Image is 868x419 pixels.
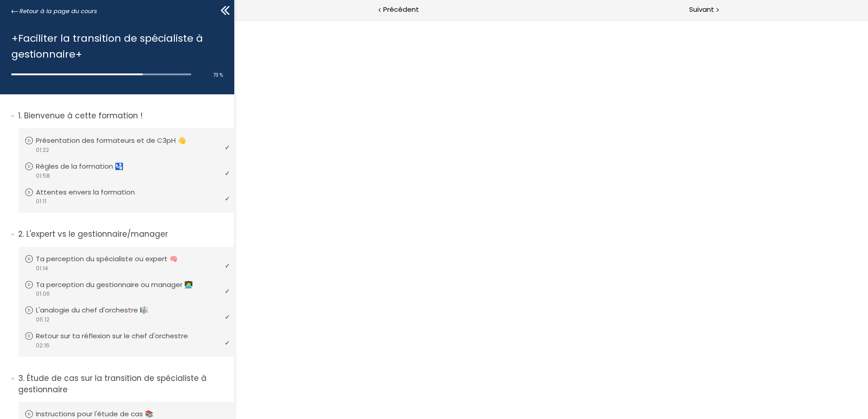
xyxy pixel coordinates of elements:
span: 2. [18,229,24,240]
p: Règles de la formation 🛂 [36,161,137,171]
p: Instructions pour l'étude de cas 📚 [36,409,167,419]
p: Ta perception du spécialiste ou expert 🧠 [36,254,192,264]
p: Présentation des formateurs et de C3pH 👋 [36,136,200,146]
span: Précédent [383,4,419,15]
span: 01:22 [35,146,49,154]
span: Retour à la page du cours [20,6,97,16]
p: Bienvenue à cette formation ! [18,110,227,122]
a: Retour à la page du cours [11,6,97,16]
p: Retour sur ta réflexion sur le chef d'orchestre [36,331,202,341]
span: 01:14 [35,264,48,273]
span: 01:58 [35,172,50,180]
span: Suivant [689,4,714,15]
span: 1. [18,110,22,122]
span: 73 % [213,72,223,78]
p: L'expert vs le gestionnaire/manager [18,229,227,240]
span: 05:12 [35,316,49,324]
span: 3. [18,373,25,384]
span: 01:06 [35,290,50,298]
span: 01:11 [35,197,46,205]
h1: +Faciliter la transition de spécialiste à gestionnaire+ [11,30,218,62]
span: 02:16 [35,341,49,350]
p: Ta perception du gestionnaire ou manager 👩‍💻 [36,280,207,290]
p: Attentes envers la formation [36,187,148,197]
p: L'analogie du chef d'orchestre 🎼 [36,305,162,315]
p: Étude de cas sur la transition de spécialiste à gestionnaire [18,373,227,395]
